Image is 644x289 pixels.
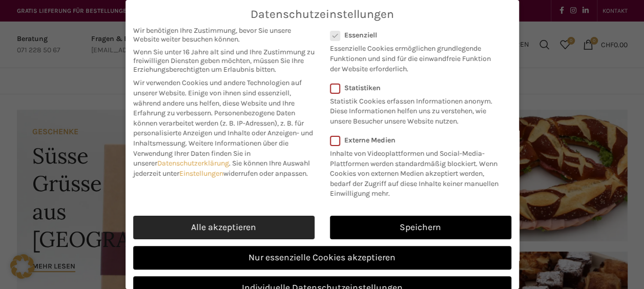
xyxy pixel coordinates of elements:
[330,39,498,74] p: Essenzielle Cookies ermöglichen grundlegende Funktionen und sind für die einwandfreie Funktion de...
[133,78,302,117] span: Wir verwenden Cookies und andere Technologien auf unserer Website. Einige von ihnen sind essenzie...
[133,246,511,270] a: Nur essenzielle Cookies akzeptieren
[133,139,288,168] span: Weitere Informationen über die Verwendung Ihrer Daten finden Sie in unserer .
[251,8,394,21] span: Datenschutzeinstellungen
[133,159,310,178] span: Sie können Ihre Auswahl jederzeit unter widerrufen oder anpassen.
[330,136,505,144] label: Externe Medien
[133,26,315,44] span: Wir benötigen Ihre Zustimmung, bevor Sie unsere Website weiter besuchen können.
[133,48,315,74] span: Wenn Sie unter 16 Jahre alt sind und Ihre Zustimmung zu freiwilligen Diensten geben möchten, müss...
[330,144,505,199] p: Inhalte von Videoplattformen und Social-Media-Plattformen werden standardmäßig blockiert. Wenn Co...
[330,216,511,239] a: Speichern
[179,169,223,178] a: Einstellungen
[157,159,229,168] a: Datenschutzerklärung
[330,31,498,39] label: Essenziell
[330,92,498,127] p: Statistik Cookies erfassen Informationen anonym. Diese Informationen helfen uns zu verstehen, wie...
[133,216,315,239] a: Alle akzeptieren
[330,84,498,92] label: Statistiken
[133,109,313,148] span: Personenbezogene Daten können verarbeitet werden (z. B. IP-Adressen), z. B. für personalisierte A...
